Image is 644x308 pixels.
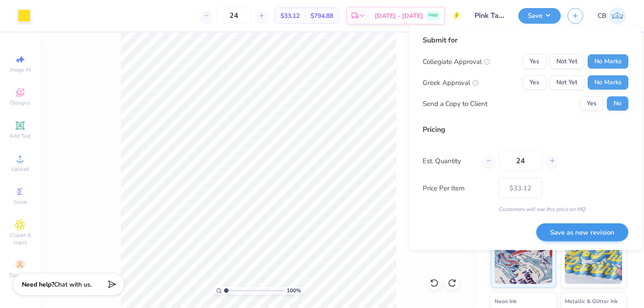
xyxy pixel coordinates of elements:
span: Metallic & Glitter Ink [565,296,618,306]
button: Not Yet [550,76,584,90]
span: Add Text [9,132,31,139]
label: Price Per Item [423,183,492,193]
span: Designs [10,99,30,106]
div: Submit for [423,35,628,46]
button: No Marks [588,55,628,69]
span: Image AI [10,66,31,73]
label: Est. Quantity [423,156,476,166]
button: Yes [580,97,603,111]
button: Save [518,8,561,24]
a: CB [597,7,626,25]
span: $794.88 [310,11,333,21]
input: Untitled Design [468,7,512,25]
div: Collegiate Approval [423,56,490,67]
div: Greek Approval [423,77,479,88]
button: No [607,97,628,111]
span: $33.12 [280,11,300,21]
div: Customers will see this price on HQ. [423,205,628,213]
img: Standard [495,239,552,284]
input: – – [216,8,251,24]
span: Greek [13,198,27,206]
img: Puff Ink [565,239,623,284]
span: CB [597,11,606,21]
img: Caroline Beach [609,7,626,25]
button: Save as new revision [536,223,628,241]
span: 100 % [287,287,301,295]
span: FREE [428,13,438,19]
span: Clipart & logos [4,232,36,246]
button: No Marks [588,76,628,90]
span: Decorate [9,272,31,279]
span: Neon Ink [495,296,517,306]
div: Pricing [423,124,628,135]
div: Send a Copy to Client [423,98,487,109]
span: Chat with us. [54,280,92,289]
button: Yes [523,76,546,90]
input: – – [499,151,542,171]
strong: Need help? [22,280,54,289]
span: Upload [11,165,29,173]
button: Yes [523,55,546,69]
button: Not Yet [550,55,584,69]
span: [DATE] - [DATE] [375,11,423,21]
